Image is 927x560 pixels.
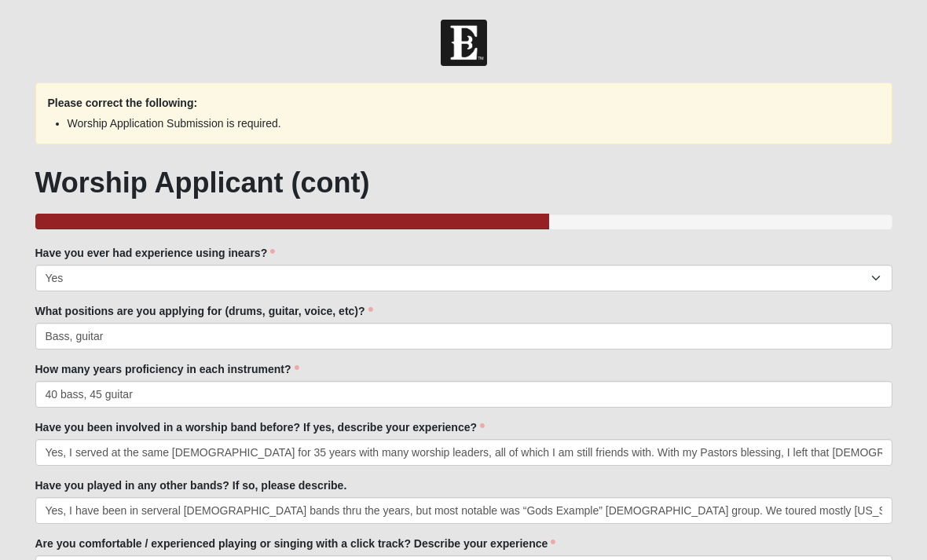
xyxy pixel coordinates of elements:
[35,419,485,435] label: Have you been involved in a worship band before? If yes, describe your experience?
[35,166,892,199] h1: Worship Applicant (cont)
[35,245,276,261] label: Have you ever had experience using inears?
[68,115,860,132] li: Worship Application Submission is required.
[35,82,892,145] div: Please correct the following:
[35,536,556,551] label: Are you comfortable / experienced playing or singing with a click track? Describe your experience
[35,361,299,377] label: How many years proficiency in each instrument?
[35,478,347,493] label: Have you played in any other bands? If so, please describe.
[35,303,373,319] label: What positions are you applying for (drums, guitar, voice, etc)?
[441,20,487,66] img: Church of Eleven22 Logo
